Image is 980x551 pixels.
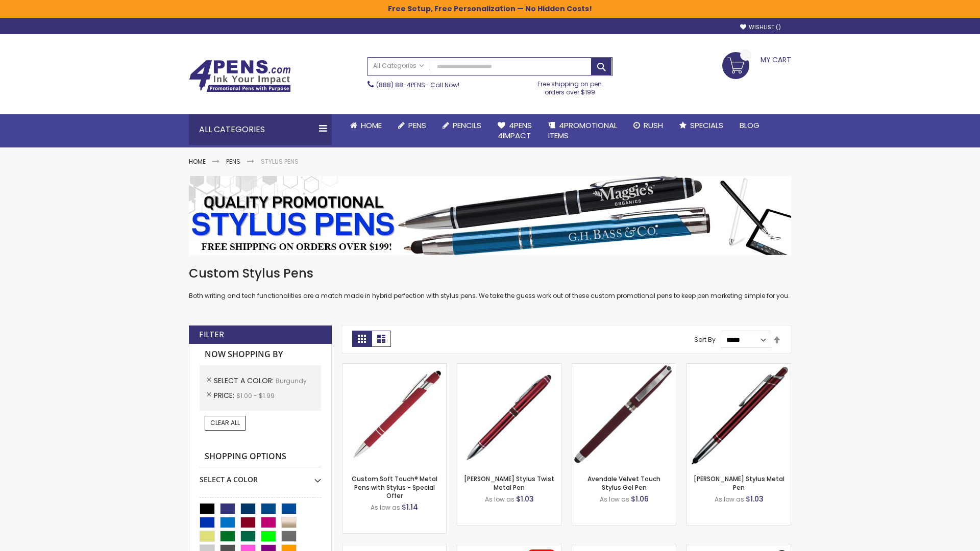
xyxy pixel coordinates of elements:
span: As low as [485,495,514,504]
span: All Categories [373,62,424,70]
a: Avendale Velvet Touch Stylus Gel Pen-Burgundy [572,363,676,372]
span: Select A Color [214,375,276,386]
a: 4PROMOTIONALITEMS [540,114,625,147]
a: Olson Stylus Metal Pen-Burgundy [687,363,791,372]
a: Clear All [205,416,246,430]
div: Both writing and tech functionalities are a match made in hybrid perfection with stylus pens. We ... [189,265,791,300]
a: Specials [671,114,731,137]
strong: Stylus Pens [261,157,299,166]
a: Pens [226,157,240,166]
span: $1.03 [516,494,534,504]
span: Burgundy [276,377,307,385]
strong: Filter [199,329,224,340]
span: As low as [371,503,400,512]
span: $1.14 [402,502,418,512]
span: Specials [690,120,723,131]
a: [PERSON_NAME] Stylus Metal Pen [694,474,785,491]
a: All Categories [368,58,429,74]
a: Pens [390,114,434,137]
div: All Categories [189,114,332,145]
img: Avendale Velvet Touch Stylus Gel Pen-Burgundy [572,364,676,467]
span: $1.06 [631,494,649,504]
img: Stylus Pens [189,176,791,255]
a: Home [342,114,390,137]
span: Pencils [453,120,481,131]
h1: Custom Stylus Pens [189,265,791,282]
a: Home [189,157,206,166]
a: Blog [731,114,768,137]
span: As low as [715,495,744,504]
span: Pens [408,120,426,131]
div: Select A Color [200,467,321,485]
img: Olson Stylus Metal Pen-Burgundy [687,364,791,467]
span: Rush [644,120,663,131]
a: Rush [625,114,671,137]
a: Custom Soft Touch® Metal Pens with Stylus - Special Offer [352,474,437,499]
span: Home [361,120,382,131]
span: Blog [740,120,759,131]
span: Clear All [210,418,240,427]
strong: Now Shopping by [200,344,321,365]
span: 4Pens 4impact [498,120,532,141]
img: Custom Soft Touch® Metal Pens with Stylus-Burgundy [342,364,446,467]
strong: Shopping Options [200,446,321,468]
span: Price [214,390,236,400]
strong: Grid [352,331,372,347]
a: Wishlist [740,23,781,31]
img: 4Pens Custom Pens and Promotional Products [189,60,291,92]
a: Colter Stylus Twist Metal Pen-Burgundy [457,363,561,372]
span: $1.03 [746,494,764,504]
a: 4Pens4impact [489,114,540,147]
div: Free shipping on pen orders over $199 [527,76,613,96]
span: 4PROMOTIONAL ITEMS [548,120,617,141]
span: - Call Now! [376,81,459,89]
a: [PERSON_NAME] Stylus Twist Metal Pen [464,474,554,491]
a: (888) 88-4PENS [376,81,425,89]
label: Sort By [694,335,716,344]
span: $1.00 - $1.99 [236,391,275,400]
a: Avendale Velvet Touch Stylus Gel Pen [587,474,660,491]
img: Colter Stylus Twist Metal Pen-Burgundy [457,364,561,467]
a: Pencils [434,114,489,137]
a: Custom Soft Touch® Metal Pens with Stylus-Burgundy [342,363,446,372]
span: As low as [600,495,629,504]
